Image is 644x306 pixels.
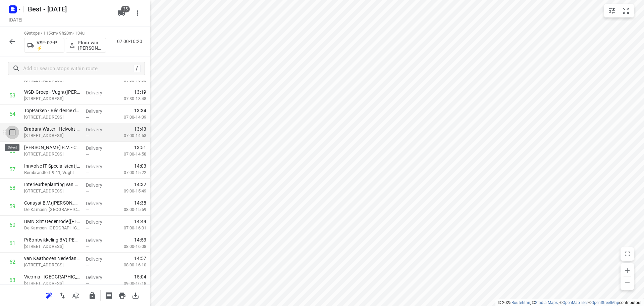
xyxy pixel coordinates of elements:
[113,114,146,121] p: 07:00-14:39
[86,226,89,231] span: —
[9,92,15,99] div: 53
[25,4,112,14] h5: Rename
[42,292,56,298] span: Reoptimize route
[13,273,126,296] td: Reference:
[2,173,76,178] span: 700f876f04b94d01b201bf31166190a5
[15,251,71,257] span: [GEOGRAPHIC_DATA]
[86,289,99,302] button: Lock route
[591,300,619,305] a: OpenStreetMap
[86,200,111,207] p: Delivery
[69,292,83,298] span: Sort by time window
[113,188,146,194] p: 09:00-15:49
[2,3,13,8] span: From
[86,256,111,262] p: Delivery
[86,237,111,244] p: Delivery
[113,95,146,102] p: 07:30-13:48
[86,96,89,101] span: —
[2,178,35,183] span: FB40C+6596523
[86,244,89,249] span: —
[24,225,80,231] p: De Kampen, Sint-oedenrode
[512,300,530,305] a: Routetitan
[86,89,111,96] p: Delivery
[15,27,43,33] span: De Kempen
[13,61,126,104] td: Reference:
[15,70,122,100] span: - Door de personenpoort naar vooringang lopen LEVERING: BEGANE GROND - KLEINE KANTINE (vanuit hal...
[86,152,89,157] span: —
[2,8,43,13] span: FRUIT OP JE WERK
[24,218,80,225] p: BMN Sint Oedenrode(Sander van der Pol)
[86,189,89,194] span: —
[129,292,142,298] span: Download route
[15,21,84,27] span: Bredox B.V.(Annerieke Wich)
[134,218,146,225] span: 14:44
[9,240,15,247] div: 61
[24,181,80,188] p: Interieurbeplanting van der Vleuten V.O.F.(Bram Van der Vleuten)
[9,222,15,228] div: 60
[15,39,71,45] span: [GEOGRAPHIC_DATA]
[113,151,146,158] p: 07:00-14:58
[24,169,80,176] p: Rembrandterf 9-11, Vught
[15,239,43,245] span: De Kempen
[24,262,80,268] p: Eversestraat 1, Sint Oedenrode
[24,95,80,102] p: [STREET_ADDRESS]
[24,280,80,287] p: Sluitappel 53, Sint-oedenrode
[134,255,146,262] span: 14:57
[86,281,89,286] span: —
[113,169,146,176] p: 07:00-15:22
[24,132,80,139] p: Nieuwkuijkseweg 11, Helvoirt
[86,274,111,281] p: Delivery
[6,16,25,24] h5: Project date
[24,236,80,243] p: Pr8ontwikkeling BV(Tim Rutten)
[113,225,146,231] p: 07:00-16:01
[2,233,8,238] span: To
[9,203,15,210] div: 59
[66,38,106,53] button: Floor van [PERSON_NAME] (Best)
[86,170,89,175] span: —
[134,200,146,206] span: 14:38
[535,300,558,305] a: Stadia Maps
[24,188,80,194] p: Schijndelseweg 15, Sint-oedenrode
[2,215,13,220] span: From
[9,148,15,154] div: 56
[133,65,141,72] div: /
[134,273,146,280] span: 15:04
[86,207,89,212] span: —
[15,233,97,238] span: Clement Group BV(Hay Lempens)
[24,126,80,132] p: Brabant Water - Helvoirt - Magazijn(Patrick Moonen)
[113,206,146,213] p: 08:00-15:59
[134,144,146,151] span: 13:51
[24,107,80,114] p: TopParken - Résidence de Leuvert(Personeel)
[134,107,146,114] span: 13:34
[113,132,146,139] p: 07:00-14:53
[134,126,146,132] span: 13:43
[86,163,111,170] p: Delivery
[23,63,133,74] input: Add or search stops within route
[117,38,145,45] p: 07:00-16:20
[9,277,15,283] div: 63
[15,245,51,251] span: 6002NM Weert
[24,114,80,121] p: Loverensestraat 11, Cromvoirt
[15,33,50,39] span: 6002SM Weert
[86,115,89,120] span: —
[24,89,80,95] p: WSD-Groep - Vught(Wim de Vries)
[134,181,146,188] span: 14:32
[24,206,80,213] p: De Kampen, Sint-oedenrode
[56,292,69,298] span: Reverse route
[24,30,106,37] p: 69 stops • 115km • 9h20m • 134u
[113,280,146,287] p: 09:00-16:18
[498,300,641,305] li: © 2025 , © , © © contributors
[2,183,22,188] span: KSkds16h
[9,166,15,173] div: 57
[24,163,80,169] p: Innvolve IT Specialisten(Astrid Sindoni)
[113,262,146,268] p: 08:00-16:10
[86,182,111,188] p: Delivery
[24,38,64,53] button: VSF-07-P ⚡
[134,89,146,95] span: 13:19
[24,200,80,206] p: Consyst B.V.(Richard van Dijk)
[86,219,111,225] p: Delivery
[121,6,130,12] span: 35
[115,292,129,298] span: Print route
[134,163,146,169] span: 14:03
[9,111,15,117] div: 54
[86,145,111,151] p: Delivery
